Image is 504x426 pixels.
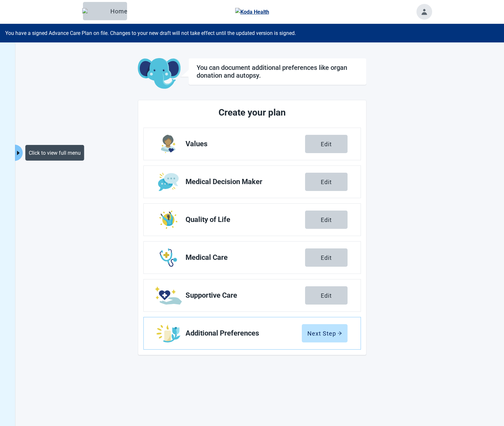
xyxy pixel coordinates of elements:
div: Edit [321,292,332,299]
span: arrow-right [337,331,342,336]
span: Supportive Care [186,292,305,299]
div: Edit [321,254,332,261]
button: ElephantHome [83,2,127,20]
button: Edit [305,173,348,191]
div: Edit [321,141,332,147]
span: Additional Preferences [186,329,302,337]
a: Edit Additional Preferences section [144,317,361,349]
span: Values [186,140,305,148]
span: Medical Decision Maker [186,178,305,186]
span: Medical Care [186,254,305,261]
a: Edit Quality of Life section [144,204,361,236]
main: Main content [73,58,432,355]
h2: Create your plan [168,105,336,120]
div: Edit [321,179,332,185]
div: Home [88,8,122,14]
button: Expand menu [14,145,23,161]
button: Edit [305,286,348,305]
img: Koda Health [235,8,269,16]
div: Click to view full menu [25,145,84,161]
button: Next Steparrow-right [302,324,348,342]
img: Koda Elephant [138,58,181,89]
button: Edit [305,211,348,229]
span: caret-right [15,150,21,156]
a: Edit Medical Decision Maker section [144,166,361,198]
a: Edit Values section [144,128,361,160]
button: Edit [305,135,348,153]
span: Quality of Life [186,216,305,224]
h1: You can document additional preferences like organ donation and autopsy. [197,64,358,79]
a: Edit Supportive Care section [144,279,361,311]
a: Edit Medical Care section [144,242,361,274]
button: Toggle account menu [416,4,432,20]
img: Elephant [82,8,108,14]
div: Edit [321,216,332,223]
button: Edit [305,248,348,267]
div: Next Step [307,330,342,337]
